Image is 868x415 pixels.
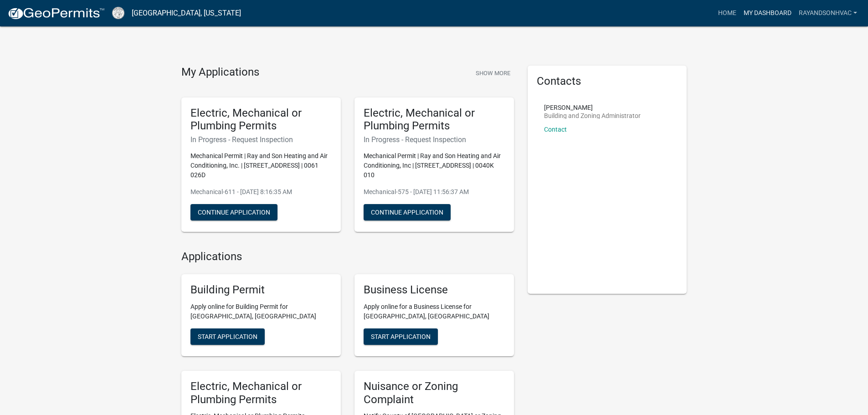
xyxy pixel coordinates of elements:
h5: Electric, Mechanical or Plumbing Permits [190,380,332,406]
h4: My Applications [181,66,259,79]
span: Start Application [198,333,257,340]
button: Start Application [364,328,438,345]
h5: Contacts [537,75,678,88]
p: [PERSON_NAME] [544,104,641,111]
a: My Dashboard [740,5,795,22]
p: Mechanical Permit | Ray and Son Heating and Air Conditioning, Inc | [STREET_ADDRESS] | 0040K 010 [364,151,505,180]
h6: In Progress - Request Inspection [190,135,332,144]
p: Apply online for Building Permit for [GEOGRAPHIC_DATA], [GEOGRAPHIC_DATA] [190,302,332,321]
h5: Nuisance or Zoning Complaint [364,380,505,406]
a: Home [714,5,740,22]
h4: Applications [181,250,514,263]
h5: Electric, Mechanical or Plumbing Permits [190,107,332,133]
button: Show More [472,66,514,81]
p: Apply online for a Business License for [GEOGRAPHIC_DATA], [GEOGRAPHIC_DATA] [364,302,505,321]
h5: Electric, Mechanical or Plumbing Permits [364,107,505,133]
button: Continue Application [364,204,451,220]
p: Mechanical-611 - [DATE] 8:16:35 AM [190,187,332,197]
button: Start Application [190,328,265,345]
h6: In Progress - Request Inspection [364,135,505,144]
p: Mechanical Permit | Ray and Son Heating and Air Conditioning, Inc. | [STREET_ADDRESS] | 0061 026D [190,151,332,180]
h5: Business License [364,283,505,297]
button: Continue Application [190,204,277,220]
h5: Building Permit [190,283,332,297]
span: Start Application [371,333,431,340]
a: [GEOGRAPHIC_DATA], [US_STATE] [132,5,241,21]
a: RayandSonhvac [795,5,861,22]
a: Contact [544,126,567,133]
p: Mechanical-575 - [DATE] 11:56:37 AM [364,187,505,197]
img: Cook County, Georgia [112,7,124,19]
p: Building and Zoning Administrator [544,113,641,119]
